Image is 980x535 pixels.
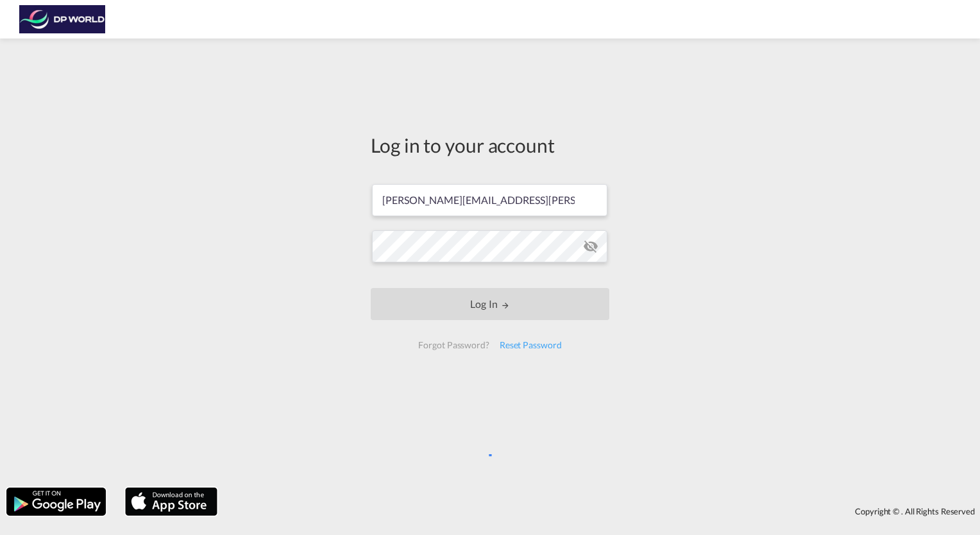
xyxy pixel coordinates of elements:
[583,239,598,254] md-icon: icon-eye-off
[124,486,219,517] img: apple.png
[371,288,609,320] button: LOGIN
[371,132,609,158] div: Log in to your account
[19,5,106,34] img: c08ca190194411f088ed0f3ba295208c.png
[224,500,980,522] div: Copyright © . All Rights Reserved
[5,486,107,517] img: google.png
[413,334,494,357] div: Forgot Password?
[372,184,607,216] input: Enter email/phone number
[494,334,567,357] div: Reset Password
